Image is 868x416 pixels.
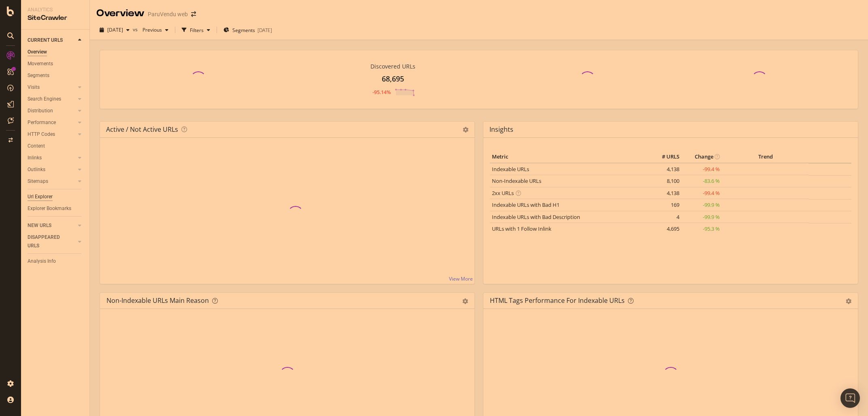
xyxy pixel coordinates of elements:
a: Inlinks [28,154,76,162]
a: HTTP Codes [28,130,76,139]
a: View More [449,275,473,282]
a: Outlinks [28,165,76,174]
a: Indexable URLs with Bad Description [492,213,580,221]
td: 8,100 [649,175,681,187]
div: Url Explorer [28,193,53,201]
a: Performance [28,118,76,127]
a: Indexable URLs with Bad H1 [492,201,560,208]
td: -99.4 % [681,187,722,199]
div: Analysis Info [28,257,56,266]
i: Options [463,127,468,133]
button: Previous [139,24,172,36]
span: 2025 Sep. 23rd [107,26,123,33]
div: Overview [28,48,47,56]
div: 68,695 [382,74,404,84]
th: Trend [722,151,809,163]
a: Url Explorer [28,193,84,201]
td: 4,138 [649,163,681,175]
div: Movements [28,60,53,68]
td: -83.6 % [681,175,722,187]
td: -99.4 % [681,163,722,175]
div: Outlinks [28,165,45,174]
div: gear [846,298,851,304]
div: HTTP Codes [28,130,55,139]
div: Segments [28,71,49,80]
a: Overview [28,48,84,56]
a: Segments [28,71,84,80]
div: Visits [28,83,40,92]
button: Filters [179,24,213,36]
td: 169 [649,199,681,211]
div: DISAPPEARED URLS [28,233,68,250]
div: Discovered URLs [370,62,415,71]
div: Analytics [28,6,83,13]
td: -95.3 % [681,223,722,235]
div: Filters [190,27,204,34]
div: NEW URLS [28,221,51,230]
span: Segments [232,27,255,34]
div: -95.14% [372,89,391,96]
td: 4 [649,211,681,223]
div: Sitemaps [28,177,48,186]
a: Content [28,142,84,150]
h4: Insights [489,124,513,135]
td: -99.9 % [681,211,722,223]
td: 4,138 [649,187,681,199]
a: Distribution [28,107,76,115]
button: Segments[DATE] [220,24,275,36]
div: Overview [96,6,145,20]
a: Explorer Bookmarks [28,204,84,213]
th: # URLS [649,151,681,163]
th: Change [681,151,722,163]
td: -99.9 % [681,199,722,211]
div: [DATE] [257,27,272,34]
a: Visits [28,83,76,92]
div: Inlinks [28,154,42,162]
div: Explorer Bookmarks [28,204,71,213]
div: ParuVendu web [148,10,188,18]
a: Analysis Info [28,257,84,266]
div: Performance [28,118,56,127]
div: Non-Indexable URLs Main Reason [106,296,209,304]
span: Previous [139,26,162,33]
a: Sitemaps [28,177,76,186]
div: CURRENT URLS [28,36,63,45]
a: Indexable URLs [492,165,529,173]
div: Content [28,142,45,150]
a: 2xx URLs [492,189,514,197]
a: Movements [28,60,84,68]
a: Non-Indexable URLs [492,177,541,184]
a: CURRENT URLS [28,36,76,45]
span: vs [133,26,139,33]
div: Search Engines [28,95,61,103]
div: arrow-right-arrow-left [191,11,196,17]
a: URLs with 1 Follow Inlink [492,225,551,232]
a: DISAPPEARED URLS [28,233,76,250]
div: Distribution [28,107,53,115]
a: NEW URLS [28,221,76,230]
th: Metric [490,151,649,163]
div: HTML Tags Performance for Indexable URLs [490,296,625,304]
button: [DATE] [96,24,133,36]
div: SiteCrawler [28,13,83,23]
a: Search Engines [28,95,76,103]
h4: Active / Not Active URLs [106,124,178,135]
div: gear [462,298,468,304]
td: 4,695 [649,223,681,235]
div: Open Intercom Messenger [840,388,860,408]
